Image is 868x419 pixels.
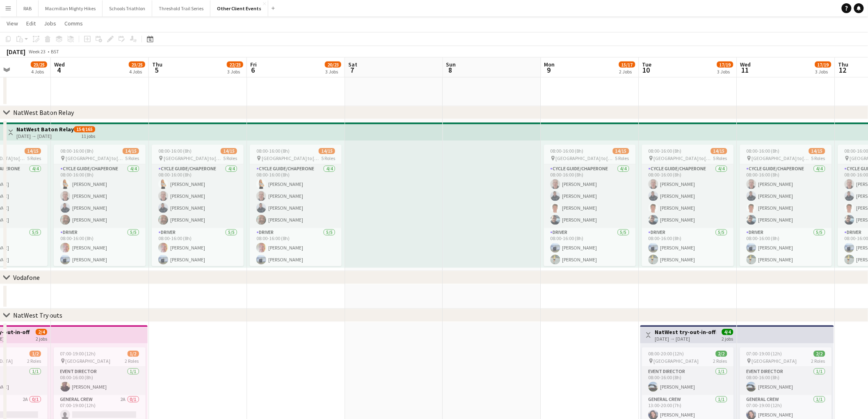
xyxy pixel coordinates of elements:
[103,0,152,16] button: Schools Triathlon
[23,18,39,29] a: Edit
[64,20,83,27] span: Comms
[51,48,59,55] div: BST
[152,0,210,16] button: Threshold Trail Series
[3,18,21,29] a: View
[17,0,39,16] button: RAB
[210,0,268,16] button: Other Client Events
[41,18,59,29] a: Jobs
[13,311,62,320] div: NatWest Try outs
[13,274,40,282] div: Vodafone
[61,18,86,29] a: Comms
[7,48,25,56] div: [DATE]
[39,0,103,16] button: Macmillan Mighty Hikes
[7,20,18,27] span: View
[44,20,56,27] span: Jobs
[26,20,36,27] span: Edit
[27,48,48,55] span: Week 23
[13,109,74,117] div: NatWest Baton Relay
